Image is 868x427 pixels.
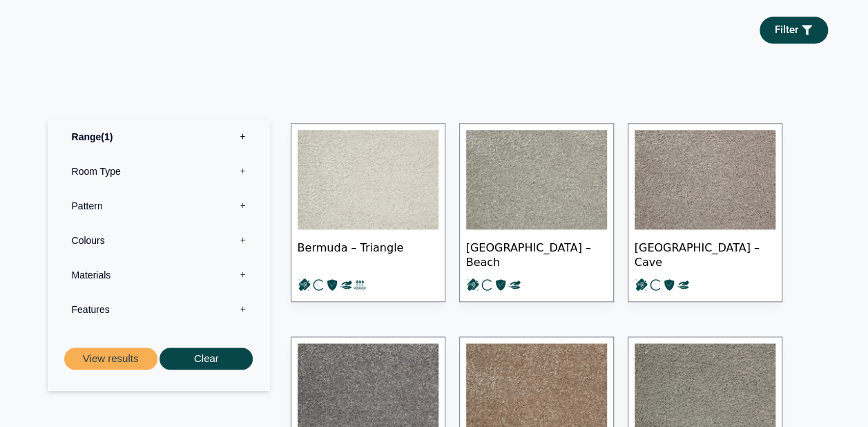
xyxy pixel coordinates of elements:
img: Bermuda Triangle [298,130,438,229]
a: Bermuda – Triangle [291,123,445,302]
span: Bermuda – Triangle [298,229,438,278]
label: Features [58,292,260,327]
span: 1 [101,131,113,142]
span: [GEOGRAPHIC_DATA] – Cave [635,229,775,278]
label: Range [58,120,260,154]
label: Pattern [58,189,260,223]
button: View results [64,348,157,370]
img: Bermuda Beach [466,130,607,229]
a: [GEOGRAPHIC_DATA] – Cave [628,123,782,302]
button: Clear [160,348,253,370]
a: [GEOGRAPHIC_DATA] – Beach [459,123,614,302]
label: Room Type [58,154,260,189]
span: Filter [775,25,798,35]
label: Materials [58,258,260,292]
label: Colours [58,223,260,258]
span: [GEOGRAPHIC_DATA] – Beach [466,229,607,278]
img: Bermuda Cave [635,130,775,229]
a: Filter [760,17,828,44]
